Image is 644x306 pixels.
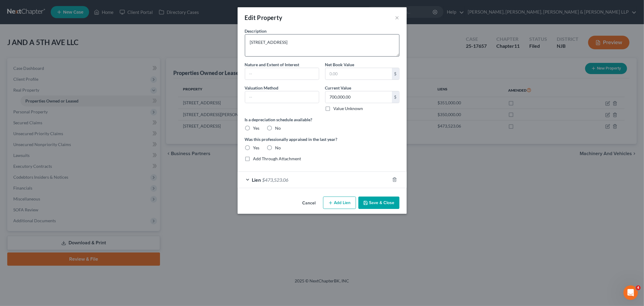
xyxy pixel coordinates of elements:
[252,177,261,183] span: Lien
[275,125,281,131] label: No
[392,91,399,103] div: $
[325,68,392,80] input: 0.00
[636,285,641,290] span: 4
[325,61,354,68] label: Net Book Value
[325,85,351,91] label: Current Value
[245,136,399,142] label: Was this professionally appraised in the last year?
[253,156,301,162] label: Add Through Attachment
[245,91,319,103] input: --
[298,197,321,209] button: Cancel
[245,13,283,22] div: Edit Property
[623,285,638,300] iframe: Intercom live chat
[334,106,363,112] label: Value Unknown
[245,116,399,123] label: Is a depreciation schedule available?
[358,197,399,209] button: Save & Close
[395,14,399,21] button: ×
[262,177,289,183] span: $473,523.06
[245,85,279,91] label: Valuation Method
[245,28,267,34] label: Description
[245,61,300,68] label: Nature and Extent of Interest
[275,145,281,151] label: No
[253,145,260,151] label: Yes
[325,91,392,103] input: 0.00
[253,125,260,131] label: Yes
[245,68,319,80] input: --
[392,68,399,80] div: $
[323,197,356,209] button: Add Lien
